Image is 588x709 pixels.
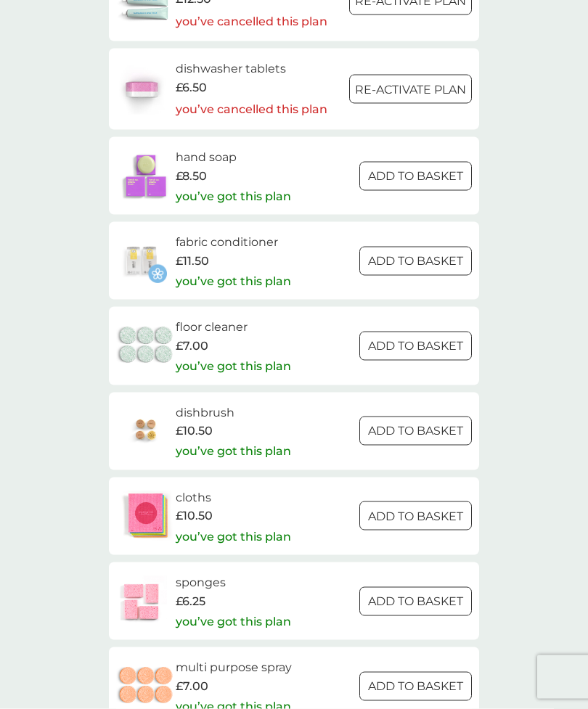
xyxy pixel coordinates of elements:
[176,60,327,78] h6: dishwasher tablets
[359,587,472,616] button: ADD TO BASKET
[176,233,291,252] h6: fabric conditioner
[176,403,291,422] h6: dishbrush
[368,422,463,440] p: ADD TO BASKET
[116,151,176,202] img: hand soap
[176,592,205,611] span: £6.25
[359,417,472,446] button: ADD TO BASKET
[359,247,472,276] button: ADD TO BASKET
[359,332,472,361] button: ADD TO BASKET
[116,406,176,456] img: dishbrush
[176,612,291,631] p: you’ve got this plan
[176,100,327,119] p: you’ve cancelled this plan
[368,167,463,186] p: ADD TO BASKET
[176,488,291,507] h6: cloths
[368,507,463,526] p: ADD TO BASKET
[176,148,291,167] h6: hand soap
[368,337,463,356] p: ADD TO BASKET
[176,573,291,592] h6: sponges
[176,318,291,337] h6: floor cleaner
[349,75,472,104] button: Re-activate Plan
[176,167,207,186] span: £8.50
[116,491,176,541] img: cloths
[176,252,209,271] span: £11.50
[359,672,472,701] button: ADD TO BASKET
[176,507,213,525] span: £10.50
[176,442,291,461] p: you’ve got this plan
[176,78,207,97] span: £6.50
[176,658,292,677] h6: multi purpose spray
[116,64,167,115] img: dishwasher tablets
[359,501,472,530] button: ADD TO BASKET
[176,187,291,206] p: you’ve got this plan
[359,162,472,191] button: ADD TO BASKET
[176,272,291,291] p: you’ve got this plan
[176,528,291,546] p: you’ve got this plan
[368,592,463,611] p: ADD TO BASKET
[116,321,176,372] img: floor cleaner
[176,337,208,356] span: £7.00
[176,357,291,376] p: you’ve got this plan
[368,677,463,696] p: ADD TO BASKET
[116,576,167,627] img: sponges
[368,252,463,271] p: ADD TO BASKET
[176,422,213,440] span: £10.50
[176,12,327,31] p: you’ve cancelled this plan
[176,677,208,696] span: £7.00
[116,236,167,287] img: fabric conditioner
[355,81,466,99] p: Re-activate Plan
